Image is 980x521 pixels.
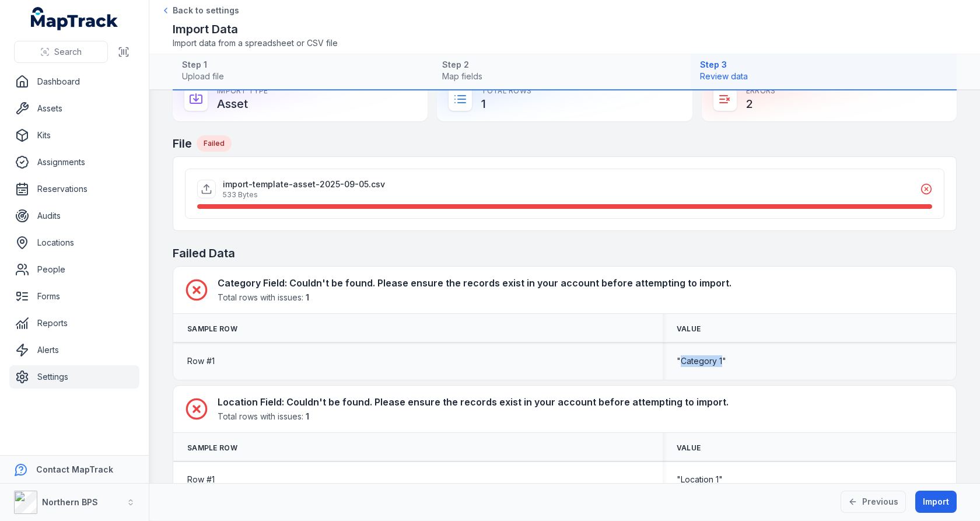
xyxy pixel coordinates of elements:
[442,59,682,71] strong: Step 2
[306,411,309,421] strong: 1
[218,276,731,290] h4: Category Field : Couldn't be found. Please ensure the records exist in your account before attemp...
[9,312,139,335] a: Reports
[14,41,108,63] button: Search
[187,474,215,485] span: Row # 1
[9,204,139,228] a: Audits
[182,71,423,82] span: Upload file
[218,411,309,421] span: Total rows with issues:
[173,135,957,152] h2: File
[700,59,947,71] strong: Step 3
[173,245,957,261] h2: Failed Data
[9,258,139,281] a: People
[173,37,338,49] span: Import data from a spreadsheet or CSV file
[9,151,139,174] a: Assignments
[677,324,701,334] span: Value
[218,292,309,302] span: Total rows with issues:
[187,443,237,453] span: Sample Row
[197,135,232,152] div: Failed
[915,491,957,513] button: Import
[442,71,682,82] span: Map fields
[306,292,309,302] strong: 1
[42,497,98,507] strong: Northern BPS
[218,395,729,409] h4: Location Field : Couldn't be found. Please ensure the records exist in your account before attemp...
[36,464,113,474] strong: Contact MapTrack
[9,97,139,120] a: Assets
[433,54,691,90] button: Step 2Map fields
[9,70,139,93] a: Dashboard
[161,5,239,16] a: Back to settings
[700,71,947,82] span: Review data
[223,179,385,190] p: import-template-asset-2025-09-05.csv
[173,54,433,90] button: Step 1Upload file
[677,355,726,367] span: "Category 1"
[31,7,118,30] a: MapTrack
[841,491,906,513] button: Previous
[9,177,139,201] a: Reservations
[691,54,957,90] button: Step 3Review data
[187,324,237,334] span: Sample Row
[54,46,82,58] span: Search
[173,5,239,16] span: Back to settings
[677,474,723,485] span: "Location 1"
[9,124,139,147] a: Kits
[677,443,701,453] span: Value
[187,355,215,367] span: Row # 1
[9,231,139,254] a: Locations
[9,338,139,362] a: Alerts
[173,21,338,37] h2: Import Data
[9,285,139,308] a: Forms
[223,190,385,200] p: 533 Bytes
[9,365,139,389] a: Settings
[182,59,423,71] strong: Step 1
